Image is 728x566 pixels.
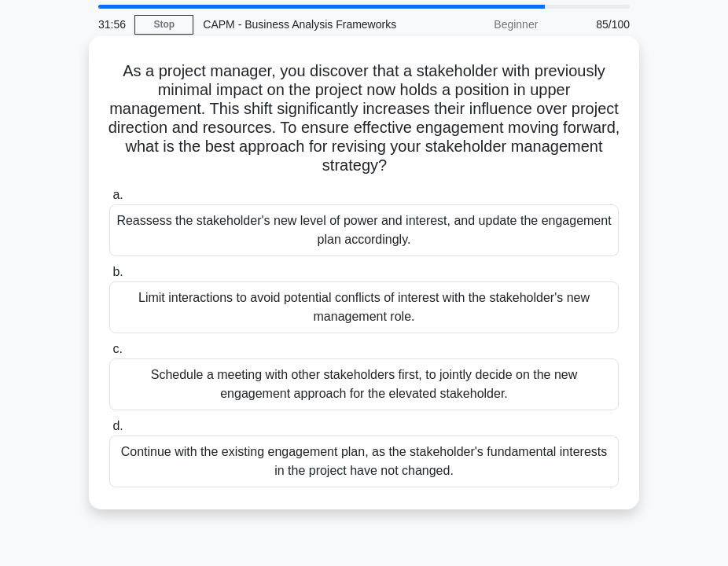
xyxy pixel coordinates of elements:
[134,15,193,35] a: Stop
[109,436,619,487] div: Continue with the existing engagement plan, as the stakeholder's fundamental interests in the pro...
[193,9,410,40] div: CAPM - Business Analysis Frameworks
[108,61,620,176] h5: As a project manager, you discover that a stakeholder with previously minimal impact on the proje...
[112,188,123,201] span: a.
[112,342,122,355] span: c.
[112,265,123,278] span: b.
[109,358,619,410] div: Schedule a meeting with other stakeholders first, to jointly decide on the new engagement approac...
[112,419,123,432] span: d.
[89,9,134,40] div: 31:56
[410,9,547,40] div: Beginner
[547,9,639,40] div: 85/100
[109,281,619,333] div: Limit interactions to avoid potential conflicts of interest with the stakeholder's new management...
[109,204,619,256] div: Reassess the stakeholder's new level of power and interest, and update the engagement plan accord...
